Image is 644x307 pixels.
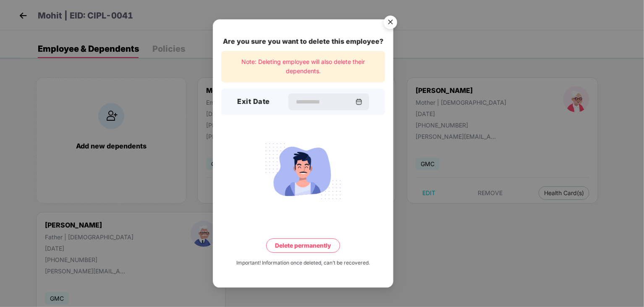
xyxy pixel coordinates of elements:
[379,11,402,35] img: svg+xml;base64,PHN2ZyB4bWxucz0iaHR0cDovL3d3dy53My5vcmcvMjAwMC9zdmciIHdpZHRoPSI1NiIgaGVpZ2h0PSI1Ni...
[356,98,362,105] img: svg+xml;base64,PHN2ZyBpZD0iQ2FsZW5kYXItMzJ4MzIiIHhtbG5zPSJodHRwOi8vd3d3LnczLm9yZy8yMDAwL3N2ZyIgd2...
[221,36,385,47] div: Are you sure you want to delete this employee?
[236,259,370,267] div: Important! Information once deleted, can’t be recovered.
[266,238,340,252] button: Delete permanently
[379,11,401,34] button: Close
[256,138,350,204] img: svg+xml;base64,PHN2ZyB4bWxucz0iaHR0cDovL3d3dy53My5vcmcvMjAwMC9zdmciIHdpZHRoPSIyMjQiIGhlaWdodD0iMT...
[221,51,385,82] div: Note: Deleting employee will also delete their dependents.
[237,96,270,107] h3: Exit Date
